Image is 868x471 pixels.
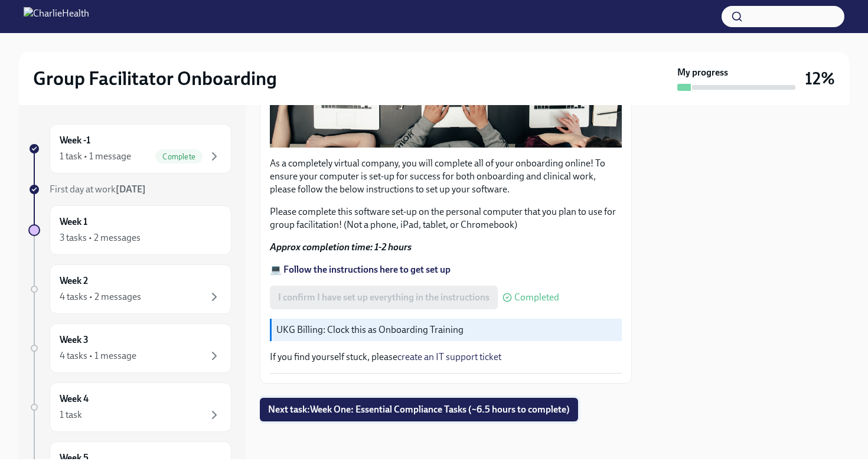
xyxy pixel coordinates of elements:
strong: My progress [677,66,728,79]
a: Week -11 task • 1 messageComplete [28,124,231,174]
div: 3 tasks • 2 messages [60,231,141,244]
img: CharlieHealth [24,7,89,26]
span: Complete [155,152,203,161]
strong: [DATE] [116,184,146,195]
h6: Week 5 [60,452,89,465]
a: create an IT support ticket [397,351,501,362]
strong: Approx completion time: 1-2 hours [270,241,412,253]
h6: Week 1 [60,215,87,228]
div: 4 tasks • 2 messages [60,290,141,303]
div: 4 tasks • 1 message [60,349,136,362]
h6: Week 4 [60,392,89,405]
div: 1 task [60,408,82,421]
a: Week 13 tasks • 2 messages [28,205,231,255]
span: Next task : Week One: Essential Compliance Tasks (~6.5 hours to complete) [268,404,570,416]
a: First day at work[DATE] [28,183,231,196]
h2: Group Facilitator Onboarding [33,67,277,90]
p: As a completely virtual company, you will complete all of your onboarding online! To ensure your ... [270,157,622,196]
span: Completed [514,293,559,302]
p: UKG Billing: Clock this as Onboarding Training [276,323,617,336]
h6: Week 3 [60,333,89,346]
a: Week 34 tasks • 1 message [28,323,231,373]
h6: Week -1 [60,134,90,147]
span: First day at work [50,184,146,195]
a: Week 24 tasks • 2 messages [28,264,231,314]
div: 1 task • 1 message [60,150,131,163]
h6: Week 2 [60,274,88,287]
p: Please complete this software set-up on the personal computer that you plan to use for group faci... [270,205,622,231]
a: Week 41 task [28,382,231,432]
h3: 12% [805,68,835,89]
p: If you find yourself stuck, please [270,351,622,364]
a: 💻 Follow the instructions here to get set up [270,264,451,275]
button: Next task:Week One: Essential Compliance Tasks (~6.5 hours to complete) [260,398,578,421]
